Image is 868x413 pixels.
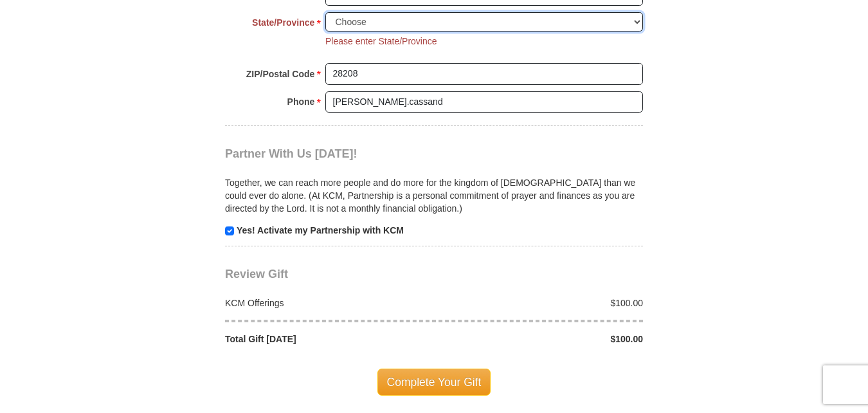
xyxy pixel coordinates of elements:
[434,333,650,345] div: $100.00
[219,297,435,309] div: KCM Offerings
[287,93,315,111] strong: Phone
[434,297,650,309] div: $100.00
[225,268,288,280] span: Review Gift
[219,333,435,345] div: Total Gift [DATE]
[377,369,491,396] span: Complete Your Gift
[252,14,314,32] strong: State/Province
[237,225,404,235] strong: Yes! Activate my Partnership with KCM
[225,147,357,160] span: Partner With Us [DATE]!
[325,35,437,48] li: Please enter State/Province
[246,65,315,83] strong: ZIP/Postal Code
[225,176,643,215] p: Together, we can reach more people and do more for the kingdom of [DEMOGRAPHIC_DATA] than we coul...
